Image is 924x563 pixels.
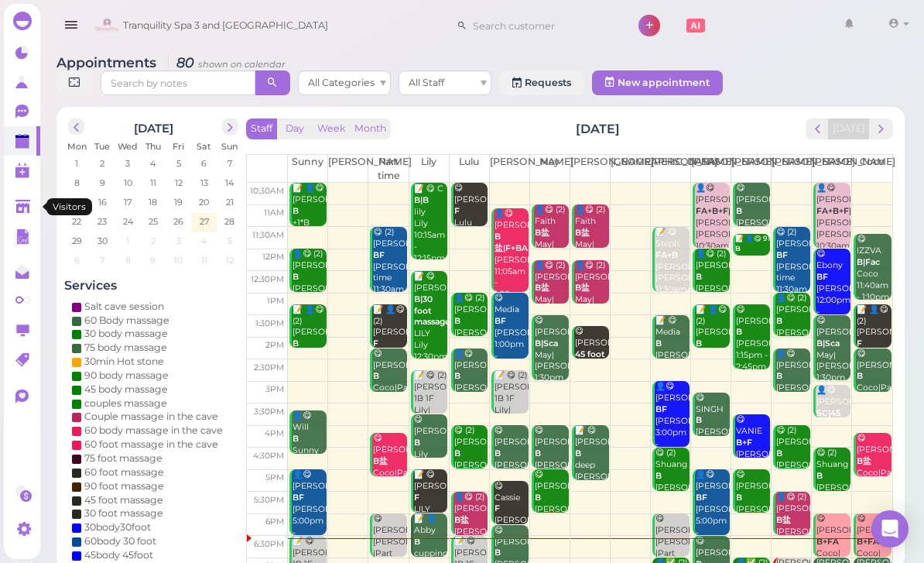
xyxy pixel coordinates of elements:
b: B [454,371,460,381]
div: 📝 😋 Steph [PERSON_NAME] [PERSON_NAME] 11:30am - 1:00pm [655,227,690,319]
div: 👤😋 [PERSON_NAME] [PERSON_NAME] 11:05am - 1:00pm [494,208,529,300]
a: Requests [499,70,584,95]
th: [PERSON_NAME] [812,155,852,183]
span: Sat [197,141,211,152]
div: 📝 👤😋 (2) [PERSON_NAME] [PERSON_NAME]|Sunny 1:15pm - 2:15pm [695,304,730,385]
span: All Staff [409,77,444,88]
b: B盐 [454,515,469,525]
div: 😋 [PERSON_NAME] [PERSON_NAME]|May 4:00pm - 5:00pm [534,425,569,506]
b: B [776,448,782,458]
b: B [575,448,581,458]
span: 4 [149,156,157,170]
div: 📝 👤😋 9175185938 [PERSON_NAME] [PERSON_NAME] 11:40am - 12:10pm [735,234,801,283]
b: B [293,272,299,282]
span: 3:30pm [254,407,284,417]
button: prev [68,118,84,135]
div: 45 foot massage [84,493,163,507]
h4: Services [64,278,242,293]
div: 😋 [PERSON_NAME] [PERSON_NAME] |May 5:00pm - 6:00pm [534,469,569,561]
b: B [776,371,782,381]
button: prev [806,118,830,139]
b: 45 foot massage [575,349,611,371]
span: 10 [173,253,184,267]
div: 📝 👤😋 [PERSON_NAME] +1*B Sunny 10:30am - 11:30am [292,183,327,275]
th: Part time [368,155,409,183]
b: B [535,493,541,503]
b: B [776,316,782,326]
b: B+F [736,438,752,448]
b: B盐|F+BA [495,232,528,253]
th: [PERSON_NAME] [489,155,529,183]
b: F [495,503,500,513]
th: [PERSON_NAME] [691,155,731,183]
span: Mon [67,141,87,152]
div: 👤😋 [PERSON_NAME] [PERSON_NAME] 3:00pm - 4:30pm [655,381,690,462]
span: 21 [224,195,235,209]
b: BF [373,250,385,260]
b: B|Fac [857,257,880,267]
button: Day [276,118,313,139]
span: 1pm [267,296,284,306]
th: Coco [852,155,892,183]
b: B [696,338,702,348]
div: 👤😋 [PERSON_NAME] [PERSON_NAME] 3:05pm - 3:50pm [816,385,850,489]
input: Search by notes [101,70,255,95]
b: B盐 [535,283,549,293]
span: 28 [223,215,236,228]
div: 😋 Cassie [PERSON_NAME] 5:15pm - 6:15pm [494,481,529,561]
div: couples massage [84,397,167,410]
span: 4:30pm [253,451,284,461]
b: BF [655,404,667,414]
b: B [736,327,742,337]
th: [PERSON_NAME] [772,155,812,183]
span: 7 [98,253,106,267]
span: 10:30am [250,186,284,196]
input: Search customer [467,13,618,38]
div: 45body 45foot [84,548,153,562]
button: Week [313,118,351,139]
b: B [735,244,741,252]
div: 😋 [PERSON_NAME] Coco|Part time 4:10pm - 5:10pm [856,433,891,525]
button: next [869,118,893,139]
div: 📝 😋 C lily Lily 10:15am - 12:15pm [413,184,448,264]
span: 20 [197,195,210,209]
b: BF [696,493,707,503]
span: 6pm [265,517,284,527]
b: B [293,206,299,216]
span: 1 [74,156,80,170]
div: 90 foot massage [84,479,164,493]
b: BF [293,493,304,503]
span: 4pm [265,428,284,438]
span: 6:30pm [254,539,284,549]
div: 😋 (2) [PERSON_NAME] [PERSON_NAME]|Part time 11:30am - 1:00pm [372,227,407,319]
b: B盐 [575,228,590,238]
div: 👤😋 (2) [PERSON_NAME] [PERSON_NAME]|Lulu 1:00pm - 2:00pm [453,293,488,373]
div: 75 foot massage [84,451,163,465]
div: 📝 👤😋 (2) [PERSON_NAME] [PERSON_NAME]|Sunny 1:15pm - 2:15pm [292,304,327,385]
b: B [454,316,460,326]
h2: [DATE] [134,118,173,136]
b: FA+B+F|SC [696,206,742,216]
div: 👤😋 [PERSON_NAME] [PERSON_NAME]|Sunny 5:00pm - 6:30pm [695,469,730,550]
button: Staff [246,118,277,139]
span: 12 [224,253,235,267]
div: 60 Body massage [84,314,169,328]
span: 6 [200,156,208,170]
span: Tue [94,141,110,152]
span: 2:30pm [254,362,284,372]
div: 😋 (2) Shuang [PERSON_NAME] |[PERSON_NAME] 4:30pm - 5:30pm [816,448,850,551]
div: 👤😋 [PERSON_NAME] [PERSON_NAME]|[PERSON_NAME] 10:30am - 12:00pm [695,183,730,275]
b: B [495,548,501,558]
span: 12 [173,176,184,190]
b: SC|45 foot massage [816,408,853,441]
div: Visitors [46,198,92,215]
span: 2 [149,234,157,248]
div: 😋 [PERSON_NAME] [PERSON_NAME] |May 5:00pm - 6:00pm [735,469,770,561]
div: 😋 SINGH [PERSON_NAME] 3:15pm - 4:15pm [695,393,730,473]
i: 80 [168,54,286,70]
div: 😋 (2) Shuang [PERSON_NAME] |[PERSON_NAME] 4:30pm - 5:30pm [655,448,690,551]
div: 75 body massage [84,341,167,355]
div: 😋 Ebony [PERSON_NAME] 12:00pm - 1:30pm [816,249,850,329]
span: Appointments [56,54,160,70]
span: 25 [147,215,159,228]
